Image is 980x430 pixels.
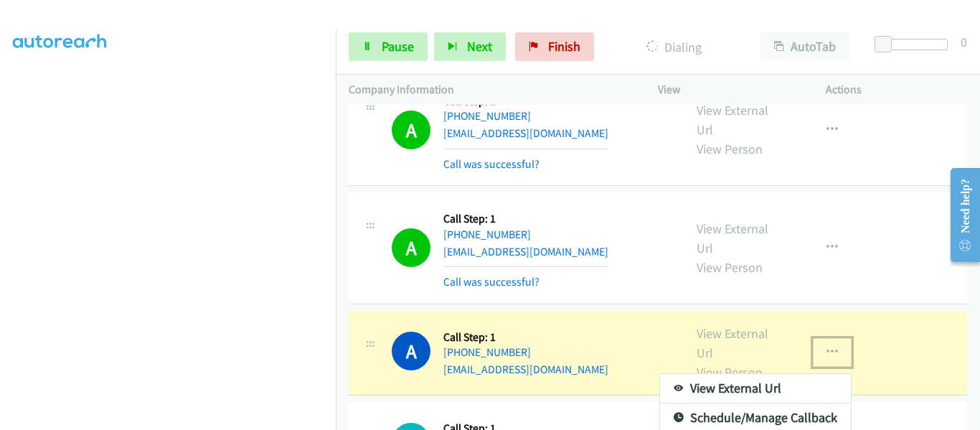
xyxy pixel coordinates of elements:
iframe: Resource Center [938,158,980,272]
a: View External Url [660,374,851,403]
